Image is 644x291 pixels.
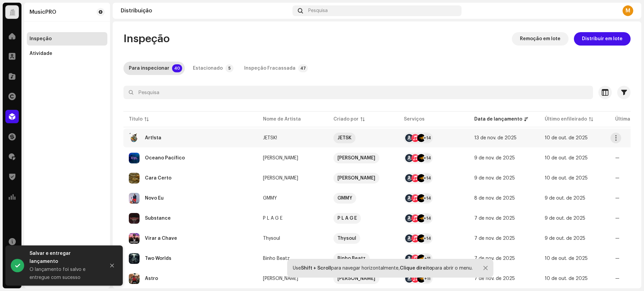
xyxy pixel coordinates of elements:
[27,32,107,46] re-m-nav-item: Inspeção
[337,133,352,143] div: JETSK
[30,266,100,282] div: O lançamento foi salvo e entregue com sucesso
[129,116,143,123] div: Título
[263,156,298,160] div: [PERSON_NAME]
[145,256,171,261] div: Two Worlds
[333,273,393,284] span: Jardel Vetin
[333,213,393,224] span: P L A G E
[263,196,277,201] div: GMMY
[263,136,323,140] span: JETSK!
[263,276,298,281] div: [PERSON_NAME]
[474,116,522,123] div: Data de lançamento
[263,216,323,221] span: P L A G E
[129,233,140,244] img: c84326cd-9365-445a-8ee8-04f659612bcf
[337,253,366,264] div: Binho Beatz
[263,176,323,180] span: Davidson DV
[301,266,331,271] strong: Shift + Scroll
[298,64,308,72] p-badge: 47
[263,236,323,241] span: Thysoul
[333,253,393,264] span: Binho Beatz
[145,156,185,160] div: Oceano Pacífico
[545,236,585,241] span: 9 de out. de 2025
[30,51,52,56] div: Atividade
[545,156,588,160] span: 10 de out. de 2025
[333,116,359,123] div: Criado por
[423,174,431,182] div: +14
[30,249,100,266] div: Salvar e entregar lançamento
[129,213,140,224] img: 3e3aef4f-35ff-402e-b096-e276832dbd65
[545,216,585,221] span: 9 de out. de 2025
[30,36,52,42] div: Inspeção
[623,5,633,16] div: M
[263,196,323,201] span: GMMY
[263,156,323,160] span: Ilie Bentes
[337,173,375,184] div: [PERSON_NAME]
[129,193,140,204] img: 7faf9b31-32f8-4752-b2e5-208f7d6f2bf7
[474,156,515,160] span: 9 de nov. de 2025
[129,133,140,143] img: 4a47cf17-5cd3-4426-8275-74967ce9ef1b
[129,153,140,163] img: 72dd85df-4cd4-4172-b86f-7038905db13b
[474,136,517,140] span: 13 de nov. de 2025
[105,259,119,272] button: Close
[423,154,431,162] div: +14
[145,236,177,241] div: Virar a Chave
[172,64,182,72] p-badge: 40
[423,275,431,283] div: +11
[474,196,515,201] span: 8 de nov. de 2025
[263,276,323,281] span: Jardel Vetin
[263,256,290,261] div: Binho Beatz
[333,193,393,204] span: GMMY
[545,116,587,123] div: Último enfileirado
[145,276,158,281] div: Astro
[225,64,233,72] p-badge: 5
[512,32,569,46] button: Remoção em lote
[333,233,393,244] span: Thysoul
[263,216,282,221] div: P L A G E
[400,266,432,271] strong: Clique direito
[123,32,170,46] span: Inspeção
[337,233,356,244] div: Thysoul
[474,276,515,281] span: 7 de nov. de 2025
[145,196,164,201] div: Novo Eu
[263,236,280,241] div: Thysoul
[520,32,560,46] span: Remoção em lote
[545,136,588,140] span: 10 de out. de 2025
[582,32,623,46] span: Distribuir em lote
[337,193,352,204] div: GMMY
[474,176,515,180] span: 9 de nov. de 2025
[129,253,140,264] img: ca25c3e4-f7c3-4415-926f-ba3a22ae851f
[244,62,296,75] div: Inspeção Fracassada
[545,176,588,180] span: 10 de out. de 2025
[333,153,393,163] span: Ilie Bentes
[545,196,585,201] span: 9 de out. de 2025
[129,62,169,75] div: Para inspecionar
[333,133,393,143] span: JETSK
[145,216,171,221] div: Substance
[145,136,161,140] div: Art!sta
[263,176,298,180] div: [PERSON_NAME]
[423,134,431,142] div: +14
[145,176,171,180] div: Cara Certo
[263,136,277,140] div: JETSK!
[423,194,431,202] div: +14
[121,8,290,13] div: Distribuição
[333,173,393,184] span: Davidson DV
[30,9,56,15] div: MusicPRO
[474,236,515,241] span: 7 de nov. de 2025
[129,173,140,184] img: bff4d84b-5af5-42b4-b8c8-fb9b67cdd473
[423,254,431,263] div: +11
[193,62,223,75] div: Estacionado
[474,216,515,221] span: 7 de nov. de 2025
[27,47,107,60] re-m-nav-item: Atividade
[337,273,375,284] div: [PERSON_NAME]
[308,8,328,13] span: Pesquisa
[337,213,357,224] div: P L A G E
[423,214,431,222] div: +14
[545,276,588,281] span: 10 de out. de 2025
[474,256,515,261] span: 7 de nov. de 2025
[263,256,323,261] span: Binho Beatz
[123,86,593,99] input: Pesquisa
[337,153,375,163] div: [PERSON_NAME]
[574,32,631,46] button: Distribuir em lote
[545,256,588,261] span: 10 de out. de 2025
[129,273,140,284] img: e5fdf92f-8822-44f3-baba-a0a7f2c92080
